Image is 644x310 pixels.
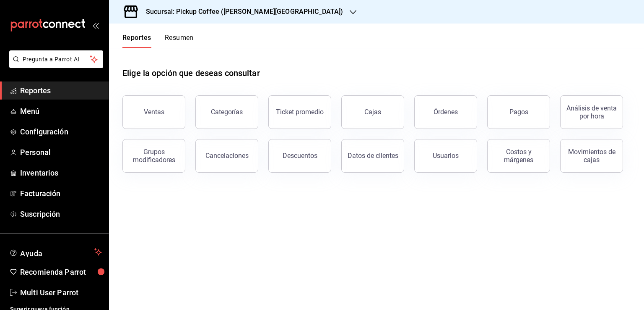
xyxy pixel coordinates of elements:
button: Cancelaciones [195,139,258,173]
span: Inventarios [20,167,102,179]
a: Cajas [341,95,404,129]
button: Resumen [165,34,194,48]
button: Movimientos de cajas [560,139,623,173]
div: Categorías [211,108,243,116]
span: Ayuda [20,247,91,257]
div: Ventas [144,108,164,116]
button: Ticket promedio [268,95,331,129]
div: Datos de clientes [348,152,398,160]
button: Ventas [122,95,185,129]
button: Categorías [195,95,258,129]
div: Cancelaciones [205,152,249,160]
button: Órdenes [414,95,477,129]
div: Descuentos [283,152,317,160]
div: Análisis de venta por hora [566,104,618,120]
div: navigation tabs [122,34,194,48]
h1: Elige la opción que deseas consultar [122,67,260,79]
button: Costos y márgenes [487,139,550,173]
button: Usuarios [414,139,477,173]
div: Usuarios [433,152,459,160]
span: Recomienda Parrot [20,266,102,278]
div: Movimientos de cajas [566,148,618,164]
a: Pregunta a Parrot AI [6,61,103,70]
button: open_drawer_menu [92,22,99,29]
span: Pregunta a Parrot AI [23,55,90,64]
span: Suscripción [20,208,102,220]
div: Pagos [509,108,528,116]
span: Configuración [20,126,102,137]
button: Datos de clientes [341,139,404,173]
button: Pagos [487,95,550,129]
div: Grupos modificadores [128,148,180,164]
span: Personal [20,147,102,158]
div: Órdenes [434,108,458,116]
button: Grupos modificadores [122,139,185,173]
span: Facturación [20,188,102,199]
button: Pregunta a Parrot AI [9,50,103,68]
h3: Sucursal: Pickup Coffee ([PERSON_NAME][GEOGRAPHIC_DATA]) [139,7,343,17]
div: Costos y márgenes [493,148,545,164]
span: Menú [20,105,102,117]
button: Análisis de venta por hora [560,95,623,129]
div: Cajas [364,107,382,117]
button: Descuentos [268,139,331,173]
button: Reportes [122,34,151,48]
span: Reportes [20,85,102,96]
span: Multi User Parrot [20,287,102,298]
div: Ticket promedio [276,108,324,116]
